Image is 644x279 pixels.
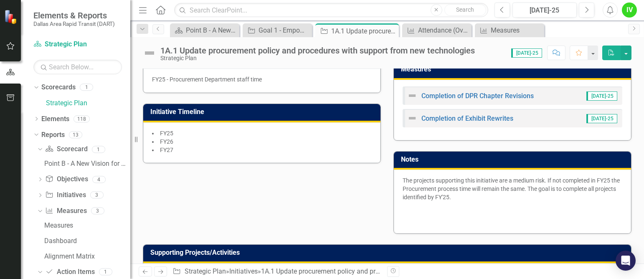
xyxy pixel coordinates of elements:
[69,131,82,138] div: 13
[160,147,173,153] span: FY27
[185,267,226,275] a: Strategic Plan
[418,25,469,36] div: Attendance (Overall)
[622,3,637,18] button: IV
[421,114,513,122] a: Completion of Exhibit Rewrites
[33,20,115,27] small: Dallas Area Rapid Transit (DART)
[42,157,130,170] a: Point B - A New Vision for Mobility in [GEOGRAPHIC_DATA][US_STATE]
[261,267,510,275] div: 1A.1 Update procurement policy and procedures with support from new technologies
[91,208,104,215] div: 3
[99,268,112,275] div: 1
[456,6,474,13] span: Search
[401,66,627,73] h3: Measures
[33,10,115,20] span: Elements & Reports
[42,234,130,248] a: Dashboard
[92,146,105,153] div: 1
[92,176,106,183] div: 4
[33,60,122,74] input: Search Below...
[421,92,534,100] a: Completion of DPR Chapter Revisions
[45,206,86,216] a: Measures
[407,91,417,101] img: Not Defined
[172,25,237,36] a: Point B - A New Vision for Mobility in [GEOGRAPHIC_DATA][US_STATE]
[404,25,469,36] a: Attendance (Overall)
[41,130,65,140] a: Reports
[45,145,87,154] a: Scorecard
[74,115,90,122] div: 118
[41,83,76,92] a: Scorecards
[160,55,475,61] div: Strategic Plan
[44,237,130,245] div: Dashboard
[245,25,310,36] a: Goal 1 - Empowered Agency
[143,46,156,60] img: Not Defined
[174,3,488,18] input: Search ClearPoint...
[616,251,636,271] div: Open Intercom Messenger
[511,48,542,58] span: [DATE]-25
[491,25,542,36] div: Measures
[401,156,627,163] h3: Notes
[444,4,486,16] button: Search
[42,219,130,232] a: Measures
[160,46,475,55] div: 1A.1 Update procurement policy and procedures with support from new technologies
[186,25,237,36] div: Point B - A New Vision for Mobility in [GEOGRAPHIC_DATA][US_STATE]
[259,25,310,36] div: Goal 1 - Empowered Agency
[512,3,577,18] button: [DATE]-25
[160,138,173,145] span: FY26
[477,25,542,36] a: Measures
[42,250,130,263] a: Alignment Matrix
[160,130,173,137] span: FY25
[229,267,258,275] a: Initiatives
[44,222,130,229] div: Measures
[150,249,627,256] h3: Supporting Projects/Activities
[4,9,19,24] img: ClearPoint Strategy
[41,114,69,124] a: Elements
[45,175,88,184] a: Objectives
[407,113,417,123] img: Not Defined
[403,176,622,203] p: The projects supporting this initiative are a medium risk. If not completed in FY25 the Procureme...
[80,84,93,91] div: 1
[45,190,86,200] a: Initiatives
[45,267,94,277] a: Action Items
[152,75,372,84] p: FY25 - Procurement Department staff time
[33,40,122,49] a: Strategic Plan
[586,114,617,123] span: [DATE]-25
[331,26,397,36] div: 1A.1 Update procurement policy and procedures with support from new technologies
[586,91,617,101] span: [DATE]-25
[44,253,130,260] div: Alignment Matrix
[150,108,376,116] h3: Initiative Timeline
[515,5,574,15] div: [DATE]-25
[172,267,381,276] div: » »
[46,99,130,108] a: Strategic Plan
[90,192,104,199] div: 3
[44,160,130,167] div: Point B - A New Vision for Mobility in [GEOGRAPHIC_DATA][US_STATE]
